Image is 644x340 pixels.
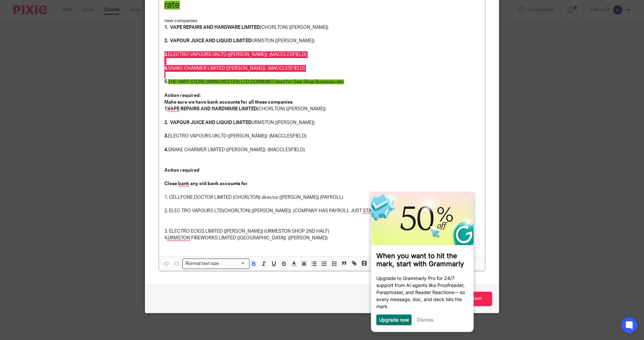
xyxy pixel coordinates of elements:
[164,235,480,241] p: 4.URMSTON FIREWORKS LIMITED ([GEOGRAPHIC_DATA]) ([PERSON_NAME])
[164,134,168,138] strong: 3.
[164,93,201,98] strong: Action required:
[164,51,480,58] p: ELECTRO VAPOURS UKLTD ([PERSON_NAME]) (MACCLESFIELD)
[164,100,292,105] strong: Make sure we have bank accounts for all these companies
[98,6,100,9] img: close_x_white.png
[168,79,344,84] span: THE VAPE STORE (MANCHESTER) LTD DORMANT Used for Sale Shop Business rate
[164,17,480,24] p: new companies
[164,133,480,139] p: ELECTRO VAPOURS UKLTD ([PERSON_NAME]) (MACCLESFIELD)
[164,194,480,201] p: 1. CELLFONE DOCTOR LIMITED (CHORLTON) director ([PERSON_NAME]) (PAYROLL)
[164,66,168,71] strong: 4.
[164,148,168,152] strong: 4.
[164,228,480,235] p: 3. ELECTRO ECIGS LIMITED ([PERSON_NAME]) (URMESTON SHOP 2ND HALF)
[164,168,200,173] strong: Action required
[164,39,252,43] strong: 2. VAPOUR JUICE AND LIQUID LIMITED
[164,25,260,30] strong: 1. VAPE REPAIRS AND HARDWARE LIMITED
[164,106,480,112] p: (CHORLTON) ([PERSON_NAME])
[50,125,66,131] a: Dismiss
[9,60,101,76] h3: When you want to hit the mark, start with Grammarly
[182,259,250,269] div: Search for option
[164,38,480,44] p: URMSTON ([PERSON_NAME])
[221,260,246,267] input: Search for option
[12,125,42,131] a: Upgrade now
[164,120,252,125] strong: 2. VAPOUR JUICE AND LIQUID LIMITED
[164,147,480,153] p: SNAKE CHARMER LIMITED ([PERSON_NAME]) (MACCLESFIELD)
[164,181,248,186] strong: Close bank any old bank accounts for
[164,24,480,31] p: (CHORLTON) ([PERSON_NAME])
[164,52,168,57] strong: 3.
[164,119,480,126] p: URMSTON ([PERSON_NAME])
[9,83,101,118] p: Upgrade to Grammarly Pro for 24/7 support from AI agents like Proofreader, Paraphraser, and Reade...
[184,260,221,267] span: Normal text size
[164,107,257,111] strong: 1.VAPE REPAIRS AND HARDWARE LIMITED
[164,65,480,72] p: SNAKE CHARMER LIMITED ([PERSON_NAME]) (MACCLESFIELD)
[164,79,168,84] strong: 5.
[164,208,480,214] p: 2. ELEC TRO VAPOURS LTD(CHORLTON) ([PERSON_NAME]) (COMPANY HAS PAYROLL JUST STAFF NOT DIRECTOR)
